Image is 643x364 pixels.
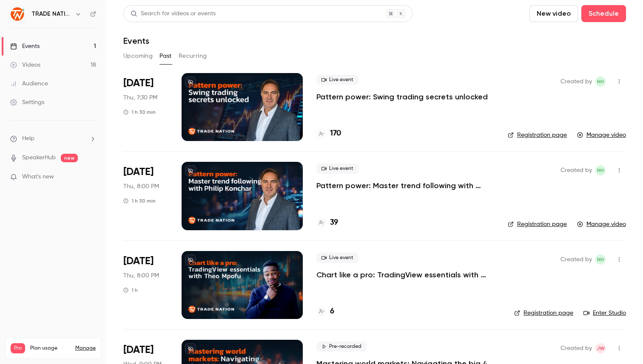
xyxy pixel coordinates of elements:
a: Chart like a pro: TradingView essentials with [PERSON_NAME] [316,270,501,280]
div: Aug 28 Thu, 7:30 PM (Africa/Johannesburg) [123,73,168,141]
a: Pattern power: Swing trading secrets unlocked [316,92,488,102]
h6: TRADE NATION [31,10,71,18]
button: Schedule [581,5,626,22]
a: 170 [316,128,341,139]
span: NH [597,165,604,175]
span: Nicole Henn [595,254,606,265]
h1: Events [123,36,149,46]
span: Thu, 7:30 PM [123,93,157,102]
h4: 39 [330,217,338,229]
span: Live event [316,164,358,174]
span: Created by [560,76,592,87]
span: Created by [560,343,592,353]
a: Manage video [577,131,626,139]
span: What's new [22,172,54,181]
span: new [61,154,78,162]
a: SpeakerHub [22,153,56,162]
div: 1 h 30 min [123,109,156,116]
img: TRADE NATION [11,7,24,21]
span: Live event [316,75,358,85]
span: Thu, 8:00 PM [123,182,159,191]
div: 1 h [123,287,138,293]
a: Manage [75,345,96,352]
span: Pre-recorded [316,341,367,352]
span: [DATE] [123,343,154,357]
li: help-dropdown-opener [10,134,96,143]
a: Registration page [508,220,567,229]
span: [DATE] [123,165,154,179]
span: [DATE] [123,254,154,268]
span: Created by [560,165,592,175]
span: Nicole Henn [595,76,606,87]
div: Events [10,42,40,51]
span: Jolene Wood [595,343,606,353]
span: [DATE] [123,76,154,90]
button: Past [159,49,172,63]
div: Jul 31 Thu, 8:00 PM (Africa/Johannesburg) [123,162,168,230]
a: Registration page [508,131,567,139]
div: 1 h 30 min [123,198,156,204]
a: Pattern power: Master trend following with [PERSON_NAME] [316,181,494,191]
span: Live event [316,253,358,263]
button: Upcoming [123,49,153,63]
a: Manage video [577,220,626,229]
span: Help [22,134,34,143]
button: Recurring [179,49,207,63]
div: Jul 10 Thu, 8:00 PM (Africa/Johannesburg) [123,251,168,319]
span: Created by [560,254,592,265]
div: Search for videos or events [131,9,216,18]
span: NH [597,76,604,87]
a: Registration page [514,309,573,317]
div: Settings [10,98,44,107]
span: Plan usage [30,345,70,352]
div: Videos [10,61,40,69]
h4: 170 [330,128,341,139]
span: JW [597,343,605,353]
a: 6 [316,306,334,317]
span: Nicole Henn [595,165,606,175]
div: Audience [10,79,48,88]
a: Enter Studio [583,309,626,317]
span: Thu, 8:00 PM [123,271,159,280]
span: NH [597,254,604,265]
span: Pro [11,343,25,353]
button: New video [529,5,578,22]
iframe: Noticeable Trigger [86,173,96,181]
a: 39 [316,217,338,229]
h4: 6 [330,306,334,317]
